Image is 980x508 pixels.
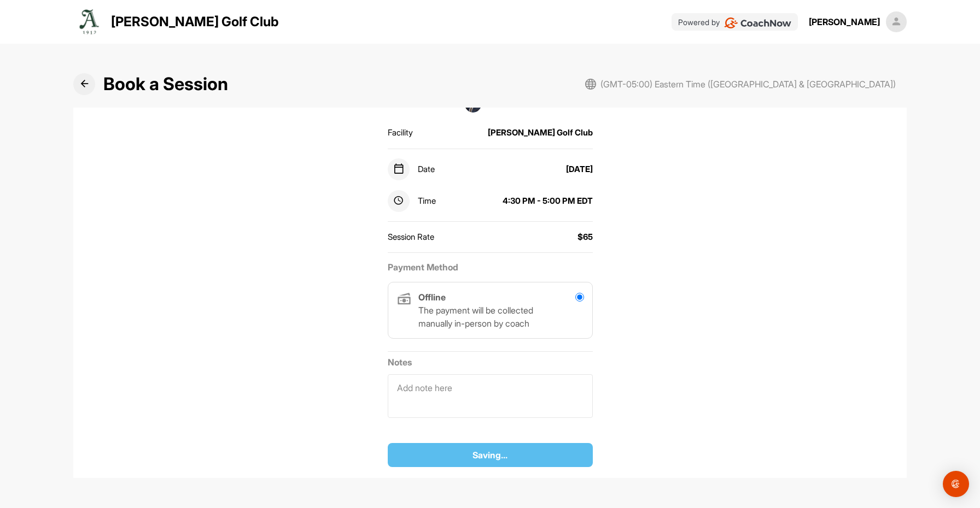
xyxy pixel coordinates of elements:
span: Saving... [472,450,507,460]
p: Notes [388,356,593,368]
img: svg+xml;base64,PHN2ZyB3aWR0aD0iMjAiIGhlaWdodD0iMjAiIHZpZXdCb3g9IjAgMCAyMCAyMCIgZmlsbD0ibm9uZSIgeG... [585,79,596,90]
div: Session Rate [388,231,434,244]
strong: Offline [418,292,446,303]
div: [DATE] [566,163,593,176]
p: [PERSON_NAME] Golf Club [111,12,279,32]
img: square_default-ef6cabf814de5a2bf16c804365e32c732080f9872bdf737d349900a9daf73cf9.png [886,11,907,32]
div: $65 [577,231,593,244]
h2: Book a Session [103,71,228,97]
button: Saving... [388,443,593,467]
div: Open Intercom Messenger [943,471,969,497]
img: logo [76,9,102,35]
div: [PERSON_NAME] [809,15,880,28]
div: Facility [388,127,413,139]
div: Time [388,190,436,212]
img: CoachNow [724,17,791,28]
p: Powered by [678,16,720,28]
div: 4:30 PM - 5:00 PM EDT [503,195,593,208]
div: Date [388,158,435,180]
p: The payment will be collected manually in-person by coach [418,304,567,330]
h2: Payment Method [388,262,593,273]
div: [PERSON_NAME] Golf Club [488,127,593,139]
span: (GMT-05:00) Eastern Time ([GEOGRAPHIC_DATA] & [GEOGRAPHIC_DATA]) [600,78,896,91]
img: Offline icon [396,292,412,307]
